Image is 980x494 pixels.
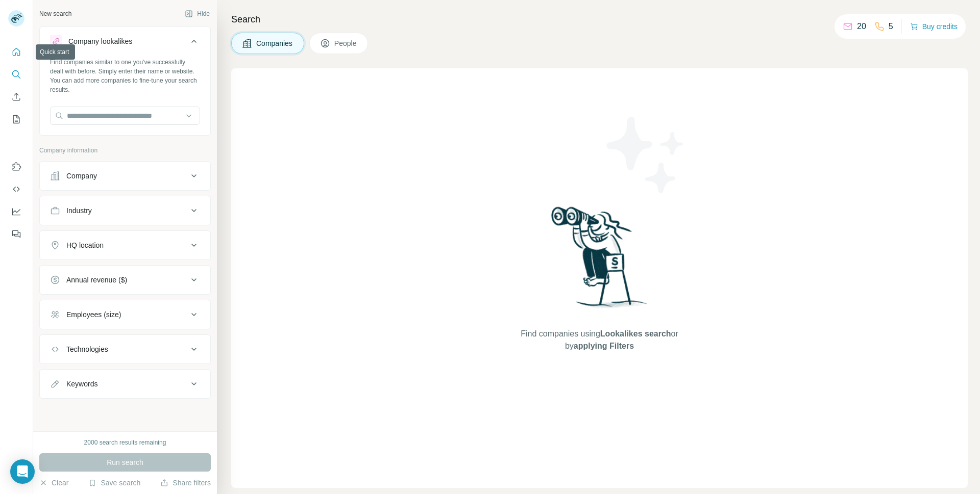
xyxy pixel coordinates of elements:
[40,302,210,327] button: Employees (size)
[40,337,210,361] button: Technologies
[10,459,35,484] div: Open Intercom Messenger
[160,478,211,488] button: Share filters
[600,329,671,338] span: Lookalikes search
[68,36,132,46] div: Company lookalikes
[88,478,140,488] button: Save search
[84,438,166,447] div: 2000 search results remaining
[40,164,210,188] button: Company
[8,180,24,198] button: Use Surfe API
[66,379,97,389] div: Keywords
[8,110,24,128] button: My lists
[39,146,211,155] p: Company information
[547,204,653,318] img: Surfe Illustration - Woman searching with binoculars
[66,344,108,354] div: Technologies
[8,43,24,61] button: Quick start
[8,202,24,221] button: Dashboard
[40,198,210,223] button: Industry
[8,158,24,176] button: Use Surfe on LinkedIn
[40,29,210,58] button: Company lookalikes
[50,58,200,94] div: Find companies similar to one you've successfully dealt with before. Simply enter their name or w...
[8,88,24,106] button: Enrich CSV
[600,109,692,201] img: Surfe Illustration - Stars
[39,9,71,18] div: New search
[66,171,97,181] div: Company
[8,65,24,84] button: Search
[39,478,68,488] button: Clear
[231,12,968,27] h4: Search
[256,38,293,48] span: Companies
[66,205,92,216] div: Industry
[889,20,893,33] p: 5
[334,38,358,48] span: People
[857,20,866,33] p: 20
[910,19,958,34] button: Buy credits
[40,372,210,396] button: Keywords
[574,342,634,350] span: applying Filters
[66,275,127,285] div: Annual revenue ($)
[178,6,217,21] button: Hide
[66,240,104,250] div: HQ location
[8,225,24,243] button: Feedback
[518,328,681,352] span: Find companies using or by
[40,233,210,257] button: HQ location
[66,309,121,320] div: Employees (size)
[40,268,210,292] button: Annual revenue ($)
